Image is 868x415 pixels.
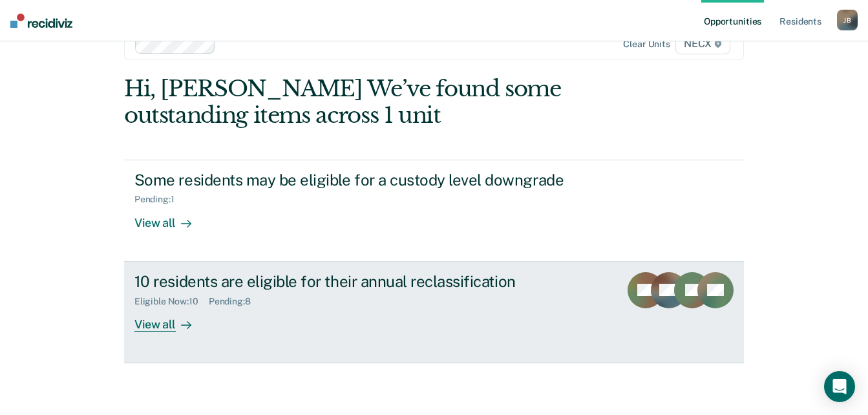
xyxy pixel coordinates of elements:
a: 10 residents are eligible for their annual reclassificationEligible Now:10Pending:8View all [124,262,744,363]
div: Open Intercom Messenger [824,371,855,402]
div: Pending : 8 [209,296,261,307]
div: Hi, [PERSON_NAME] We’ve found some outstanding items across 1 unit [124,76,620,129]
div: Eligible Now : 10 [134,296,209,307]
div: Some residents may be eligible for a custody level downgrade [134,171,588,189]
div: Pending : 1 [134,194,185,205]
div: J B [837,10,858,30]
img: Recidiviz [10,14,72,28]
button: JB [837,10,858,30]
div: View all [134,205,207,230]
div: 10 residents are eligible for their annual reclassification [134,272,588,291]
div: Clear units [623,39,670,50]
div: View all [134,306,207,332]
a: Some residents may be eligible for a custody level downgradePending:1View all [124,160,744,262]
span: NECX [675,34,730,54]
